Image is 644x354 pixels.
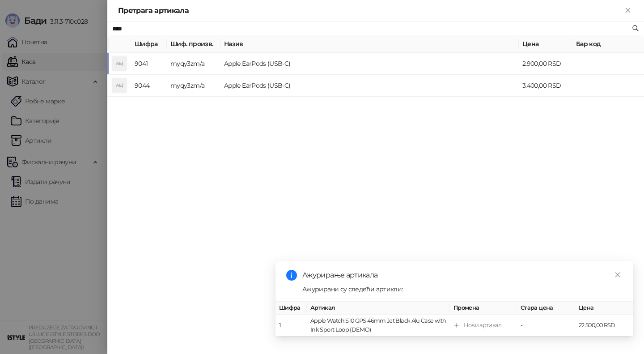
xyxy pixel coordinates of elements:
[131,35,167,53] th: Шифра
[131,75,167,97] td: 9044
[167,53,220,75] td: myqy3zm/a
[613,270,623,280] a: Close
[575,302,633,315] th: Цена
[517,302,575,315] th: Стара цена
[112,56,127,71] div: AE(
[519,35,572,53] th: Цена
[307,315,450,337] td: Apple Watch S10 GPS 46mm Jet Black Alu Case with Ink Sport Loop (DEMO)
[118,5,623,16] div: Претрага артикала
[307,302,450,315] th: Артикал
[167,35,220,53] th: Шиф. произв.
[575,315,633,337] td: 22.500,00 RSD
[275,315,307,337] td: 1
[220,75,519,97] td: Apple EarPods (USB-C)
[112,78,127,93] div: AE(
[302,270,623,281] div: Ажурирање артикала
[220,53,519,75] td: Apple EarPods (USB-C)
[464,321,501,330] div: Нови артикал
[450,302,517,315] th: Промена
[286,270,297,281] span: info-circle
[519,75,572,97] td: 3.400,00 RSD
[614,272,621,278] span: close
[302,284,623,294] div: Ажурирани су следећи артикли:
[517,315,575,337] td: -
[220,35,519,53] th: Назив
[623,5,633,16] button: Close
[275,302,307,315] th: Шифра
[131,53,167,75] td: 9041
[572,35,644,53] th: Бар код
[519,53,572,75] td: 2.900,00 RSD
[167,75,220,97] td: myqy3zm/a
